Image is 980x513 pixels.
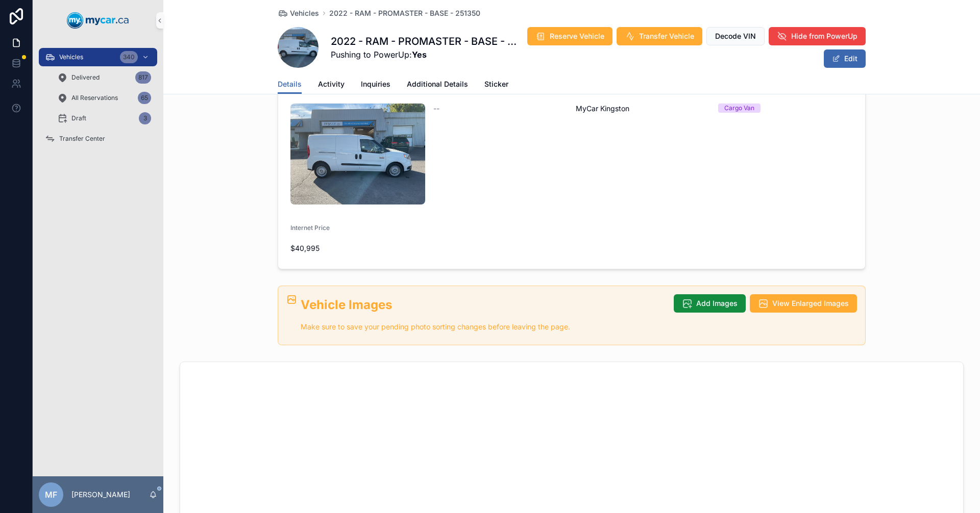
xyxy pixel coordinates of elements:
[139,112,151,124] div: 3
[290,104,425,204] img: uc
[278,8,319,18] a: Vehicles
[51,109,157,127] a: Draft3
[724,104,754,113] div: Cargo Van
[407,79,468,89] span: Additional Details
[301,296,666,333] div: ## Vehicle Images Make sure to save your pending photo sorting changes before leaving the page.
[301,296,666,313] h2: Vehicle Images
[433,104,439,114] span: --
[71,490,130,500] p: [PERSON_NAME]
[318,79,345,89] span: Activity
[331,34,518,48] h1: 2022 - RAM - PROMASTER - BASE - 251350
[45,489,57,501] span: MF
[33,41,163,161] div: scrollable content
[791,31,857,41] span: Hide from PowerUp
[361,75,390,95] a: Inquiries
[361,79,390,89] span: Inquiries
[120,51,138,63] div: 340
[138,92,151,104] div: 65
[39,48,157,66] a: Vehicles340
[715,31,756,41] span: Decode VIN
[674,294,746,313] button: Add Images
[59,53,83,61] span: Vehicles
[71,114,86,122] span: Draft
[301,321,666,333] p: Make sure to save your pending photo sorting changes before leaving the page.
[318,75,345,95] a: Activity
[290,224,330,232] span: Internet Price
[51,89,157,107] a: All Reservations65
[527,27,612,45] button: Reserve Vehicle
[772,298,849,309] span: View Enlarged Images
[71,94,118,102] span: All Reservations
[135,71,151,84] div: 817
[550,31,604,41] span: Reserve Vehicle
[696,298,738,309] span: Add Images
[407,75,468,95] a: Additional Details
[750,294,857,313] button: View Enlarged Images
[639,31,694,41] span: Transfer Vehicle
[331,48,518,61] span: Pushing to PowerUp:
[278,75,302,94] a: Details
[617,27,702,45] button: Transfer Vehicle
[278,79,302,89] span: Details
[706,27,765,45] button: Decode VIN
[290,243,425,253] span: $40,995
[576,104,629,114] span: MyCar Kingston
[329,8,480,18] a: 2022 - RAM - PROMASTER - BASE - 251350
[67,12,129,29] img: App logo
[71,73,100,82] span: Delivered
[484,75,508,95] a: Sticker
[39,130,157,148] a: Transfer Center
[290,8,319,18] span: Vehicles
[412,49,427,60] strong: Yes
[769,27,866,45] button: Hide from PowerUp
[824,49,866,68] button: Edit
[51,68,157,87] a: Delivered817
[484,79,508,89] span: Sticker
[59,135,105,143] span: Transfer Center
